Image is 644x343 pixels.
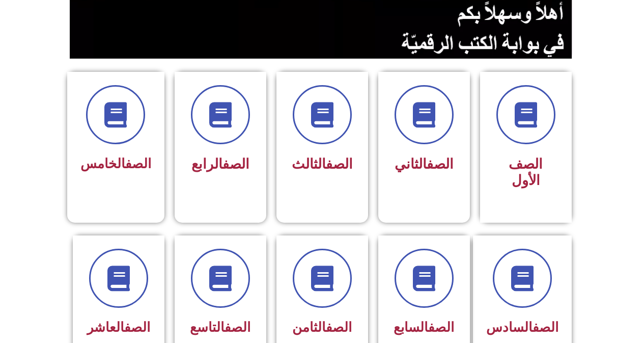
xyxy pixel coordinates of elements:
[80,156,151,171] span: الخامس
[292,320,352,335] span: الثامن
[427,156,454,172] a: الصف
[428,320,454,335] a: الصف
[509,156,543,189] span: الصف الأول
[326,156,353,172] a: الصف
[395,156,454,172] span: الثاني
[533,320,558,335] a: الصف
[124,320,150,335] a: الصف
[394,320,454,335] span: السابع
[326,320,352,335] a: الصف
[222,156,249,172] a: الصف
[125,156,151,171] a: الصف
[87,320,150,335] span: العاشر
[486,320,558,335] span: السادس
[191,156,249,172] span: الرابع
[292,156,353,172] span: الثالث
[225,320,250,335] a: الصف
[190,320,250,335] span: التاسع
